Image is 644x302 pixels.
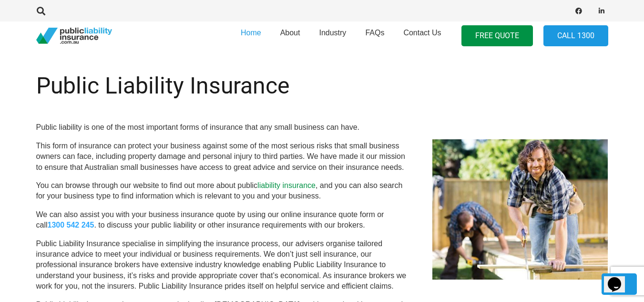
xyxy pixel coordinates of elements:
p: Public Liability Insurance specialise in simplifying the insurance process, our advisers organise... [36,239,410,292]
iframe: chat widget [604,264,634,292]
img: Insurance For Carpenters [432,139,608,280]
a: pli_logotransparent [36,28,112,44]
span: FAQs [365,29,384,37]
a: Contact Us [394,19,450,53]
a: FAQs [356,19,394,53]
a: Search [32,7,51,15]
span: Contact Us [403,29,441,37]
a: Industry [309,19,356,53]
span: About [280,29,300,37]
span: Home [241,29,261,37]
a: 1300 542 245 [48,221,94,229]
a: FREE QUOTE [461,25,533,47]
p: You can browse through our website to find out more about public , and you can also search for yo... [36,180,410,202]
h1: Public Liability Insurance [36,72,410,100]
span: Industry [319,29,346,37]
p: Public liability is one of the most important forms of insurance that any small business can have. [36,122,410,133]
a: LinkedIn [595,4,608,18]
p: We can also assist you with your business insurance quote by using our online insurance quote for... [36,209,410,231]
a: liability insurance [257,181,316,189]
a: About [271,19,310,53]
a: Back to top [602,273,637,295]
a: Home [231,19,271,53]
a: Facebook [572,4,585,18]
a: Call 1300 [543,25,608,47]
p: This form of insurance can protect your business against some of the most serious risks that smal... [36,141,410,173]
